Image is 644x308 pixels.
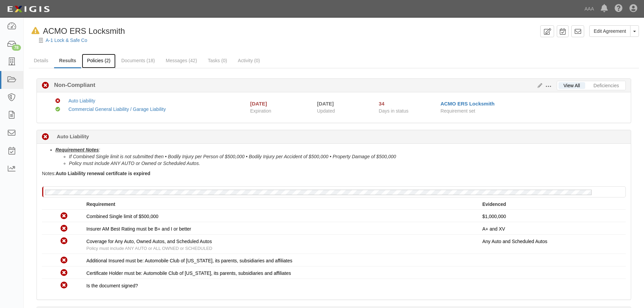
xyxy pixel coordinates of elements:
[116,54,160,67] a: Documents (18)
[482,213,621,220] p: $1,000,000
[54,54,81,68] a: Results
[61,225,68,232] i: Non-Compliant
[82,54,115,68] a: Policies (2)
[57,133,89,140] b: Auto Liability
[46,38,87,43] a: A-1 Lock & Safe Co
[61,213,68,220] i: Non-Compliant
[535,83,542,88] a: Edit Results
[233,54,265,67] a: Activity (0)
[482,226,621,232] p: A+ and XV
[440,101,495,106] a: ACMO ERS Locksmith
[379,108,408,114] span: Days in status
[379,100,435,107] div: Since 09/09/2025
[61,257,68,264] i: Non-Compliant
[61,282,68,289] i: Non-Compliant
[55,171,150,176] b: Auto Liability renewal certifcate is expired
[31,27,40,34] i: In Default since 09/23/2025
[482,202,506,207] strong: Evidenced
[42,170,626,184] div: Notes:
[615,5,623,13] i: Help Center - Complianz
[482,238,621,245] p: Any Auto and Scheduled Autos
[203,54,232,67] a: Tasks (0)
[317,100,369,107] div: [DATE]
[581,2,597,16] a: AAA
[29,25,125,37] div: ACMO ERS Locksmith
[42,82,49,89] i: Non-Compliant
[589,82,624,89] a: Deficiencies
[86,258,292,263] span: Additional Insured must be: Automobile Club of [US_STATE], its parents, subsidiaries and affiliates
[86,283,138,288] span: Is the document signed?
[68,98,95,103] a: Auto Liability
[55,107,60,112] i: Compliant
[12,45,21,51] div: 78
[61,269,68,277] i: Non-Compliant
[86,246,212,251] span: Policy must include ANY AUTO or ALL OWNED or SCHEDULED
[69,160,626,167] li: Policy must include ANY AUTO or Owned or Scheduled Autos.
[440,108,475,114] span: Requirement set
[86,202,115,207] strong: Requirement
[86,270,291,276] span: Certificate Holder must be: Automobile Club of [US_STATE], its parents, subsidiaries and affiliates
[49,81,95,89] b: Non-Compliant
[250,100,267,107] div: [DATE]
[55,99,60,103] i: Non-Compliant
[86,226,191,232] span: Insurer AM Best Rating must be B+ and I or better
[5,3,52,15] img: logo-5460c22ac91f19d4615b14bd174203de0afe785f0fc80cf4dbbc73dc1793850b.png
[558,82,585,89] a: View All
[86,214,158,219] span: Combined Single limit of $500,000
[42,134,49,141] i: Non-Compliant 34 days (since 09/09/2025)
[68,106,166,112] a: Commercial General Liability / Garage Liability
[29,54,53,67] a: Details
[55,147,99,152] u: Requirement Notes
[43,26,125,35] span: ACMO ERS Locksmith
[86,239,212,244] span: Coverage for Any Auto, Owned Autos, and Scheduled Autos
[589,25,630,37] a: Edit Agreement
[55,146,626,167] li: :
[161,54,202,67] a: Messages (42)
[250,108,312,114] span: Expiration
[61,238,68,245] i: Non-Compliant
[69,153,626,160] li: If Combined Single limit is not submitted then • Bodily Injury per Person of $500,000 • Bodily In...
[317,108,335,114] span: Updated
